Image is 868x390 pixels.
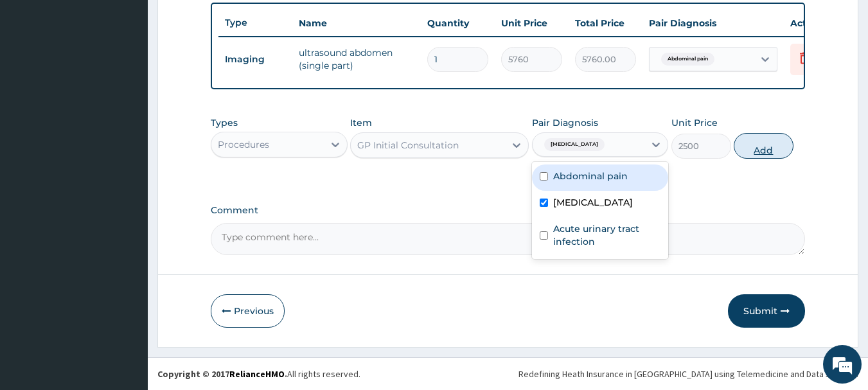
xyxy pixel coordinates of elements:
[292,40,421,78] td: ultrasound abdomen (single part)
[148,357,868,390] footer: All rights reserved.
[218,138,269,151] div: Procedures
[218,48,292,71] td: Imaging
[784,10,848,36] th: Actions
[357,139,459,152] div: GP Initial Consultation
[495,10,569,36] th: Unit Price
[75,114,177,244] span: We're online!
[211,205,806,216] label: Comment
[671,116,718,129] label: Unit Price
[6,256,245,301] textarea: Type your message and hit 'Enter'
[553,222,661,248] label: Acute urinary tract infection
[728,294,805,328] button: Submit
[532,116,598,129] label: Pair Diagnosis
[518,368,858,380] div: Redefining Heath Insurance in [GEOGRAPHIC_DATA] using Telemedicine and Data Science!
[211,294,285,328] button: Previous
[544,138,605,151] span: [MEDICAL_DATA]
[553,170,628,182] label: Abdominal pain
[642,10,784,36] th: Pair Diagnosis
[553,196,633,209] label: [MEDICAL_DATA]
[421,10,495,36] th: Quantity
[350,116,372,129] label: Item
[661,53,714,66] span: Abdominal pain
[211,6,242,37] div: Minimize live chat window
[24,64,52,96] img: d_794563401_company_1708531726252_794563401
[67,72,216,89] div: Chat with us now
[292,10,421,36] th: Name
[157,368,287,380] strong: Copyright © 2017 .
[218,11,292,35] th: Type
[734,133,793,159] button: Add
[211,118,238,129] label: Types
[229,368,285,380] a: RelianceHMO
[569,10,642,36] th: Total Price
